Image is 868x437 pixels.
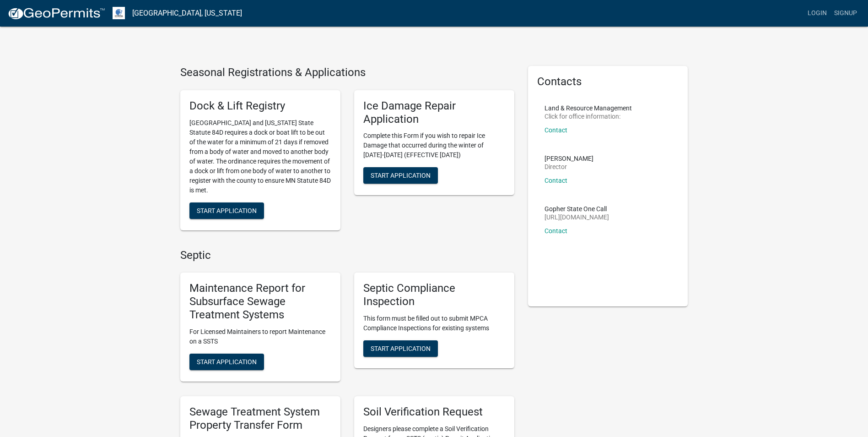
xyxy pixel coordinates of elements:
h5: Septic Compliance Inspection [363,282,505,308]
h5: Ice Damage Repair Application [363,99,505,126]
a: Contact [545,126,567,134]
button: Start Application [363,340,438,357]
a: Contact [545,227,567,235]
img: Otter Tail County, Minnesota [113,7,125,19]
h5: Soil Verification Request [363,405,505,419]
span: Start Application [197,207,257,214]
h4: Seasonal Registrations & Applications [180,66,514,79]
h5: Maintenance Report for Subsurface Sewage Treatment Systems [189,282,331,321]
h5: Dock & Lift Registry [189,99,331,113]
h4: Septic [180,249,514,262]
h5: Contacts [537,75,679,88]
span: Start Application [197,358,257,365]
a: Contact [545,177,567,184]
button: Start Application [189,354,264,370]
a: Login [804,5,830,22]
span: Start Application [371,172,431,179]
p: Land & Resource Management [545,105,632,111]
p: [GEOGRAPHIC_DATA] and [US_STATE] State Statute 84D requires a dock or boat lift to be out of the ... [189,118,331,195]
p: [URL][DOMAIN_NAME] [545,214,609,220]
p: This form must be filled out to submit MPCA Compliance Inspections for existing systems [363,314,505,333]
p: Director [545,164,593,170]
p: [PERSON_NAME] [545,155,593,162]
button: Start Application [189,202,264,219]
p: For Licensed Maintainers to report Maintenance on a SSTS [189,327,331,346]
p: Gopher State One Call [545,206,609,212]
a: Signup [830,5,861,22]
button: Start Application [363,167,438,184]
a: [GEOGRAPHIC_DATA], [US_STATE] [132,5,242,21]
p: Complete this Form if you wish to repair Ice Damage that occurred during the winter of [DATE]-[DA... [363,131,505,160]
p: Click for office information: [545,113,632,120]
span: Start Application [371,344,431,352]
h5: Sewage Treatment System Property Transfer Form [189,405,331,432]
